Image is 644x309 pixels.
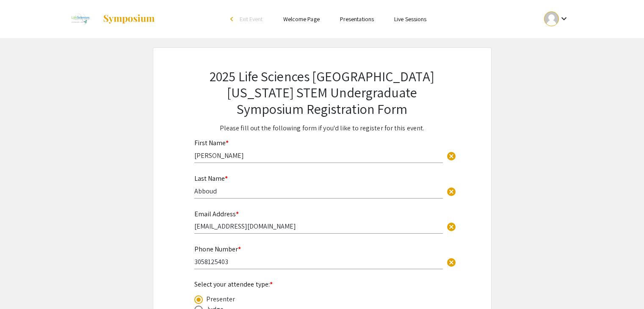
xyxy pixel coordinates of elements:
span: cancel [446,187,456,197]
input: Type Here [194,222,443,231]
button: Clear [443,182,460,199]
input: Type Here [194,151,443,160]
a: Live Sessions [394,15,426,23]
img: Symposium by ForagerOne [102,14,155,24]
mat-label: Last Name [194,174,228,183]
a: Presentations [340,15,374,23]
p: Please fill out the following form if you'd like to register for this event. [194,123,450,133]
mat-label: First Name [194,138,229,147]
div: arrow_back_ios [230,17,235,22]
mat-label: Email Address [194,210,239,218]
h2: 2025 Life Sciences [GEOGRAPHIC_DATA][US_STATE] STEM Undergraduate Symposium Registration Form [194,68,450,117]
span: cancel [446,151,456,161]
span: cancel [446,257,456,268]
iframe: Chat [6,271,36,303]
a: Welcome Page [283,15,320,23]
a: 2025 Life Sciences South Florida STEM Undergraduate Symposium [66,8,156,30]
span: Exit Event [240,15,263,23]
mat-label: Phone Number [194,245,241,254]
div: Presenter [206,294,235,304]
mat-label: Select your attendee type: [194,280,273,289]
button: Expand account dropdown [535,9,578,28]
button: Clear [443,147,460,164]
span: cancel [446,222,456,232]
img: 2025 Life Sciences South Florida STEM Undergraduate Symposium [66,8,94,30]
input: Type Here [194,257,443,266]
input: Type Here [194,187,443,196]
button: Clear [443,218,460,235]
button: Clear [443,254,460,270]
mat-icon: Expand account dropdown [559,14,569,24]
